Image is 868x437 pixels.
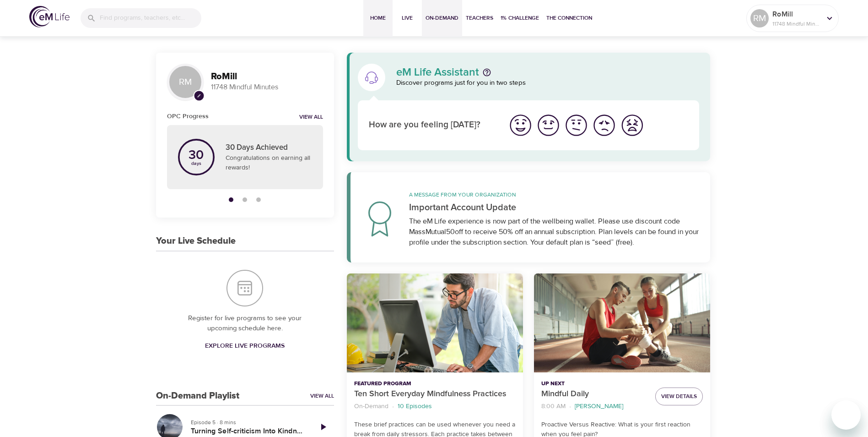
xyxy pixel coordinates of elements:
[191,418,305,426] p: Episode 5 · 8 mins
[541,400,648,413] nav: breadcrumb
[205,340,285,352] span: Explore Live Programs
[156,391,239,401] h3: On-Demand Playlist
[354,400,516,413] nav: breadcrumb
[396,13,418,23] span: Live
[590,111,618,139] button: I'm feeling bad
[620,113,645,138] img: worst
[191,426,305,436] h5: Turning Self-criticism Into Kindness
[426,13,458,23] span: On-Demand
[534,111,562,139] button: I'm feeling good
[618,111,646,139] button: I'm feeling worst
[299,114,323,121] a: View all notifications
[226,153,312,173] p: Congratulations on earning all rewards!
[546,13,592,23] span: The Connection
[167,111,209,121] h6: OPC Progress
[409,201,700,214] p: Important Account Update
[310,392,334,400] a: View All
[541,380,648,388] p: Up Next
[562,111,590,139] button: I'm feeling ok
[541,402,566,411] p: 8:00 AM
[507,111,534,139] button: I'm feeling great
[174,313,316,334] p: Register for live programs to see your upcoming schedule here.
[772,9,821,20] p: RoMill
[501,13,539,23] span: 1% Challenge
[226,142,312,154] p: 30 Days Achieved
[367,13,389,23] span: Home
[189,149,204,162] p: 30
[772,20,821,28] p: 11748 Mindful Minutes
[100,8,201,28] input: Find programs, teachers, etc...
[398,402,432,411] p: 10 Episodes
[409,191,700,199] p: A message from your organization
[592,113,617,138] img: bad
[369,119,496,132] p: How are you feeling [DATE]?
[466,13,493,23] span: Teachers
[226,270,263,306] img: Your Live Schedule
[396,67,479,78] p: eM Life Assistant
[534,273,710,373] button: Mindful Daily
[541,388,648,400] p: Mindful Daily
[409,216,700,248] div: The eM Life experience is now part of the wellbeing wallet. Please use discount code MassMutual50...
[655,388,703,405] button: View Details
[211,82,323,93] p: 11748 Mindful Minutes
[569,400,571,413] li: ·
[189,162,204,165] p: days
[347,273,523,373] button: Ten Short Everyday Mindfulness Practices
[354,388,516,400] p: Ten Short Everyday Mindfulness Practices
[536,113,561,138] img: good
[575,402,623,411] p: [PERSON_NAME]
[211,71,323,82] h3: RoMill
[354,402,388,411] p: On-Demand
[564,113,589,138] img: ok
[364,70,379,85] img: eM Life Assistant
[156,236,236,246] h3: Your Live Schedule
[201,338,288,355] a: Explore Live Programs
[392,400,394,413] li: ·
[750,9,769,27] div: RM
[167,64,204,100] div: RM
[831,400,861,430] iframe: Button to launch messaging window
[661,392,697,401] span: View Details
[396,78,700,88] p: Discover programs just for you in two steps
[29,6,70,27] img: logo
[508,113,533,138] img: great
[354,380,516,388] p: Featured Program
